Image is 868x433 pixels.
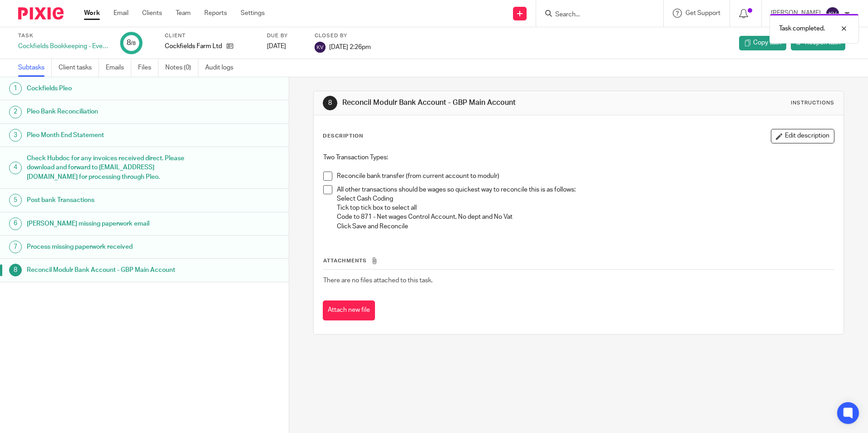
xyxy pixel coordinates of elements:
div: Cockfields Bookkeeping - Every [DATE] [18,42,109,51]
label: Due by [267,32,303,39]
p: Reconcile bank transfer (from current account to modulr) [337,172,833,181]
a: Files [138,59,158,77]
h1: Process missing paperwork received [27,240,196,254]
img: svg%3E [315,42,325,53]
p: Cockfields Farm Ltd [165,42,222,51]
p: Tick top tick box to select all [337,203,833,212]
small: /8 [131,41,136,46]
h1: Cockfields Pleo [27,82,196,95]
a: Team [176,9,191,18]
h1: Reconcil Modulr Bank Account - GBP Main Account [342,98,598,108]
div: 8 [127,38,136,48]
div: 8 [9,264,22,276]
h1: Pleo Month End Statement [27,128,196,142]
div: [DATE] [267,42,303,51]
div: 4 [9,162,22,174]
h1: Post bank Transactions [27,193,196,207]
a: Clients [142,9,162,18]
p: Select Cash Coding [337,194,833,203]
button: Attach new file [323,300,375,321]
p: Code to 871 - Net wages Control Account, No dept and No Vat [337,212,833,221]
p: Click Save and Reconcile [337,222,833,231]
h1: [PERSON_NAME] missing paperwork email [27,217,196,231]
label: Task [18,32,109,39]
a: Audit logs [205,59,240,77]
img: Pixie [18,7,64,20]
a: Notes (0) [165,59,198,77]
a: Emails [106,59,131,77]
h1: Pleo Bank Reconciliation [27,105,196,118]
span: There are no files attached to this task. [323,277,433,284]
span: [DATE] 2:26pm [329,44,371,50]
a: Email [113,9,128,18]
a: Client tasks [59,59,99,77]
a: Subtasks [18,59,52,77]
div: 2 [9,106,22,118]
h1: Reconcil Modulr Bank Account - GBP Main Account [27,263,196,277]
button: Edit description [771,129,834,143]
label: Closed by [315,32,371,39]
a: Work [84,9,100,18]
div: Instructions [791,99,834,107]
a: Settings [241,9,265,18]
div: 5 [9,194,22,207]
div: 6 [9,217,22,230]
img: svg%3E [825,6,840,21]
div: 8 [323,96,337,110]
div: 1 [9,82,22,95]
p: Description [323,133,363,140]
span: Attachments [323,258,367,263]
label: Client [165,32,256,39]
p: Two Transaction Types: [323,153,833,162]
a: Reports [204,9,227,18]
div: 3 [9,129,22,142]
div: 7 [9,241,22,253]
p: Task completed. [779,24,825,33]
h1: Check Hubdoc for any invoices received direct. Please download and forward to [EMAIL_ADDRESS][DOM... [27,152,196,184]
p: All other transactions should be wages so quickest way to reconcile this is as follows: [337,185,833,194]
